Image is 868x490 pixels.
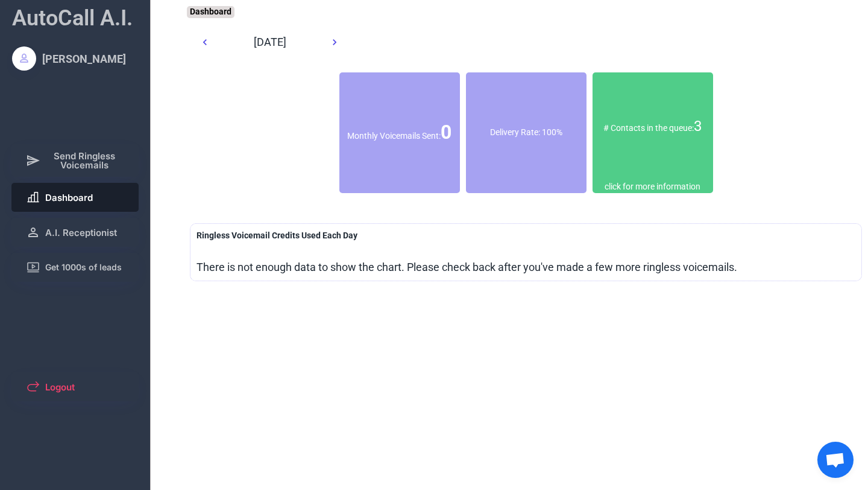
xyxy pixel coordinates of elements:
button: Logout [11,372,139,401]
button: A.I. Receptionist [11,218,139,247]
font: 3 [694,118,702,135]
div: There is not enough data to show the chart. Please check back after you've made a few more ringle... [197,259,737,275]
div: Contacts which are awaiting to be dialed (and no voicemail has been left) [593,72,713,181]
div: A delivered ringless voicemail is 1 credit is if using a pre-recorded message OR 2 credits if usi... [197,230,357,242]
span: Get 1000s of leads [45,263,122,272]
button: Get 1000s of leads [11,253,139,282]
div: Dashboard [187,6,234,18]
span: Logout [45,383,75,392]
div: AutoCall A.I. [12,3,133,33]
span: Dashboard [45,193,93,202]
a: Open chat [817,442,854,478]
div: # Contacts in the queue: [593,116,713,137]
font: 0 [441,121,451,144]
div: Monthly Voicemails Sent: [339,119,460,146]
div: Delivery Rate: 100% [466,127,587,139]
div: [PERSON_NAME] [42,51,126,66]
span: A.I. Receptionist [45,228,117,237]
div: click for more information [605,181,700,193]
div: % of contacts who received a ringless voicemail [466,72,587,193]
div: [DATE] [226,34,313,49]
div: Number of successfully delivered voicemails [339,78,460,187]
button: Dashboard [11,183,139,212]
span: Send Ringless Voicemails [45,151,125,170]
button: Send Ringless Voicemails [11,144,139,177]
